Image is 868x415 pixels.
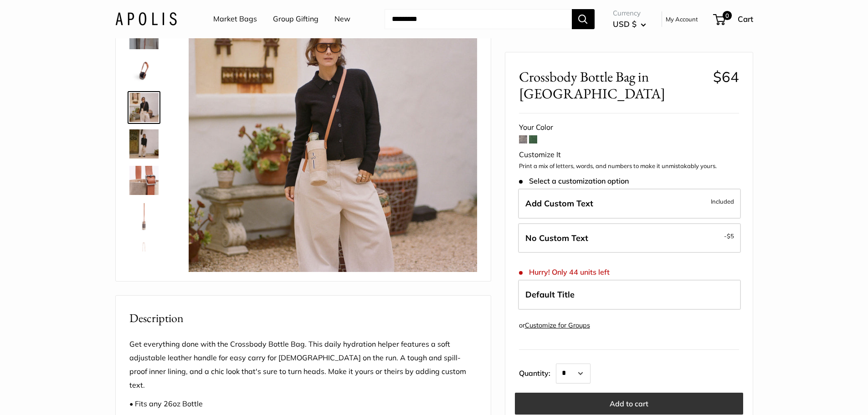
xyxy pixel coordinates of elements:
span: Currency [613,7,646,20]
div: Customize It [519,148,739,162]
span: Crossbody Bottle Bag in [GEOGRAPHIC_DATA] [519,68,706,102]
a: Crossbody Bottle Bag in Chambray [128,164,160,197]
a: Market Bags [213,12,257,26]
h2: Description [129,309,477,327]
a: description_Effortless style no matter where you are [128,55,160,87]
span: $64 [713,68,739,86]
p: Print a mix of letters, words, and numbers to make it unmistakably yours. [519,162,739,171]
input: Search... [385,9,572,29]
p: Get everything done with the Crossbody Bottle Bag. This daily hydration helper features a soft ad... [129,338,477,392]
div: Your Color [519,121,739,134]
a: My Account [666,14,698,25]
a: Crossbody Bottle Bag in Chambray [128,237,160,270]
img: Crossbody Bottle Bag in Chambray [129,239,159,268]
img: description_Effortless style no matter where you are [129,56,159,86]
button: Add to cart [515,393,743,415]
img: description_Effortless Style [129,93,159,122]
p: • Fits any 26oz Bottle [129,397,477,411]
button: USD $ [613,17,646,31]
span: Included [711,196,734,207]
a: 0 Cart [714,12,753,26]
span: Cart [738,14,753,24]
span: Select a customization option [519,177,629,185]
span: Add Custom Text [525,198,593,209]
span: No Custom Text [525,232,588,243]
a: Crossbody Bottle Bag in Chambray [128,200,160,233]
a: description_Transform your everyday errands into moments of effortless style [128,128,160,160]
iframe: Sign Up via Text for Offers [7,380,98,408]
label: Quantity: [519,361,556,384]
a: Group Gifting [273,12,318,26]
label: Add Custom Text [518,189,741,219]
button: Search [572,9,595,29]
span: Hurry! Only 44 units left [519,268,610,277]
a: description_Effortless Style [128,91,160,124]
a: Customize for Groups [525,321,590,329]
div: or [519,319,590,331]
span: - [724,230,734,241]
label: Leave Blank [518,223,741,253]
a: New [334,12,350,26]
img: Crossbody Bottle Bag in Chambray [129,202,159,231]
img: description_Transform your everyday errands into moments of effortless style [129,129,159,159]
img: Crossbody Bottle Bag in Chambray [129,166,159,195]
label: Default Title [518,280,741,310]
img: Apolis [115,12,177,26]
span: USD $ [613,19,637,29]
span: 0 [722,11,731,20]
span: Default Title [525,289,575,300]
span: $5 [727,232,734,239]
